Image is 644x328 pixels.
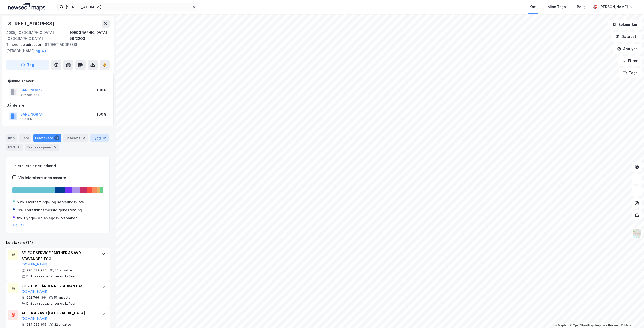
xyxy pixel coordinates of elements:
button: [DOMAIN_NAME] [21,262,47,266]
span: Tilhørende adresser: [6,42,43,47]
div: Bygg [90,134,109,142]
div: [STREET_ADDRESS][PERSON_NAME] [6,42,106,54]
button: Tag [6,60,49,70]
a: Improve this map [595,324,620,327]
div: 100% [97,87,106,93]
button: Filter [618,56,642,66]
div: Leietakere (14) [6,240,110,246]
div: Vis leietakere uten ansatte [18,175,66,181]
div: Bolig [577,4,586,10]
div: Eiere [19,134,31,142]
img: logo.a4113a55bc3d86da70a041830d287a7e.svg [8,3,45,11]
div: 12 [102,135,107,140]
div: 5 [52,145,57,150]
iframe: Chat Widget [619,304,644,328]
button: [DOMAIN_NAME] [21,317,47,321]
div: 9 [81,135,86,140]
div: 4005, [GEOGRAPHIC_DATA], [GEOGRAPHIC_DATA] [6,30,70,42]
div: Overnattings- og serveringsvirks. [26,199,85,205]
button: Og 6 til [13,223,24,227]
img: Z [632,228,642,238]
div: 53% [17,199,24,205]
div: Info [6,134,17,142]
div: Bygge- og anleggsvirksomhet [24,215,77,221]
div: [GEOGRAPHIC_DATA], 56/2203 [70,30,110,42]
div: 11% [17,207,23,213]
div: Hjemmelshaver [6,78,109,84]
button: Bokmerker [608,20,642,30]
button: Datasett [611,32,642,42]
div: POSTHUSGÅRDEN RESTAURANT AS [21,283,96,289]
div: 8% [17,215,22,221]
div: Drift av restauranter og kafeer [26,274,76,278]
div: Mine Tags [548,4,566,10]
div: [PERSON_NAME] [599,4,628,10]
a: Mapbox [555,324,569,327]
div: [STREET_ADDRESS] [6,20,55,28]
div: Kart [530,4,537,10]
div: Datasett [63,134,88,142]
button: Tags [619,68,642,78]
div: SELECT SERVICE PARTNER AS AVD STAVANGER TOG [21,250,96,262]
button: [DOMAIN_NAME] [21,290,47,294]
div: AGILIA AS AVD [GEOGRAPHIC_DATA] [21,310,96,316]
button: Analyse [613,44,642,54]
div: 22 ansatte [54,323,71,327]
div: Leietakere etter industri [12,163,103,169]
div: 992 766 166 [26,296,46,300]
input: Søk på adresse, matrikkel, gårdeiere, leietakere eller personer [64,3,192,11]
a: OpenStreetMap [570,324,594,327]
div: 917 082 308 [20,93,40,97]
div: 100% [97,111,106,117]
div: Leietakere [33,134,61,142]
div: 54 ansatte [55,268,72,272]
div: 996 589 986 [26,268,47,272]
div: 984 035 616 [26,323,46,327]
div: 14 [54,135,59,140]
div: Transaksjoner [25,144,59,151]
div: Forretningsmessig tjenesteyting [25,207,82,213]
div: Gårdeiere [6,102,109,108]
div: 917 082 308 [20,117,40,121]
div: ESG [6,144,23,151]
div: 51 ansatte [54,296,71,300]
div: Drift av restauranter og kafeer [26,302,76,306]
div: Kontrollprogram for chat [619,304,644,328]
div: 4 [16,145,21,150]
